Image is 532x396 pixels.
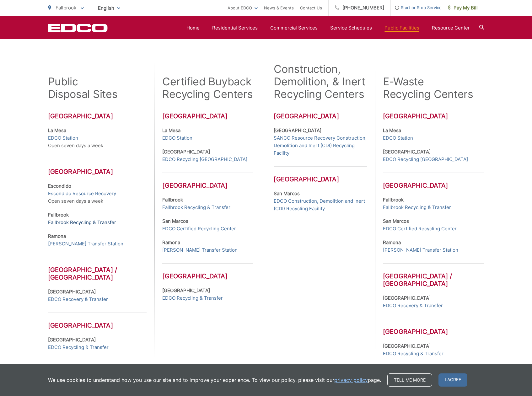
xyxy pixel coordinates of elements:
[162,287,210,293] strong: [GEOGRAPHIC_DATA]
[48,219,116,226] a: Fallbrook Recycling & Transfer
[383,302,443,309] a: EDCO Recovery & Transfer
[48,257,147,281] h3: [GEOGRAPHIC_DATA] / [GEOGRAPHIC_DATA]
[274,63,367,100] h2: Construction, Demolition, & Inert Recycling Centers
[383,134,413,142] a: EDCO Station
[383,197,404,203] strong: Fallbrook
[48,134,78,142] a: EDCO Station
[162,134,192,142] a: EDCO Station
[274,197,367,212] a: EDCO Construction, Demolition and Inert (CDI) Recycling Facility
[162,197,183,203] strong: Fallbrook
[162,263,253,280] h3: [GEOGRAPHIC_DATA]
[48,24,108,32] a: EDCD logo. Return to the homepage.
[48,212,69,218] strong: Fallbrook
[48,376,381,384] p: We use cookies to understand how you use our site and to improve your experience. To view our pol...
[48,159,147,175] h3: [GEOGRAPHIC_DATA]
[48,240,123,248] a: [PERSON_NAME] Transfer Station
[48,183,71,189] strong: Escondido
[383,350,443,357] a: EDCO Recycling & Transfer
[432,24,470,32] a: Resource Center
[383,246,458,254] a: [PERSON_NAME] Transfer Station
[274,166,367,183] h3: [GEOGRAPHIC_DATA]
[383,225,457,233] a: EDCO Certified Recycling Center
[387,373,432,387] a: Tell me more
[162,127,180,133] strong: La Mesa
[383,295,431,301] strong: [GEOGRAPHIC_DATA]
[270,24,318,32] a: Commercial Services
[162,239,180,245] strong: Ramona
[383,204,451,211] a: Fallbrook Recycling & Transfer
[162,294,223,302] a: EDCO Recycling & Transfer
[212,24,258,32] a: Residential Services
[274,112,367,120] h3: [GEOGRAPHIC_DATA]
[48,127,66,133] strong: La Mesa
[383,127,401,133] strong: La Mesa
[274,190,300,196] strong: San Marcos
[48,337,96,343] strong: [GEOGRAPHIC_DATA]
[383,149,431,155] strong: [GEOGRAPHIC_DATA]
[383,112,484,120] h3: [GEOGRAPHIC_DATA]
[162,149,210,155] strong: [GEOGRAPHIC_DATA]
[48,190,116,197] a: Escondido Resource Recovery
[93,3,125,13] span: English
[162,204,230,211] a: Fallbrook Recycling & Transfer
[383,218,409,224] strong: San Marcos
[384,24,419,32] a: Public Facilities
[383,156,468,163] a: EDCO Recycling [GEOGRAPHIC_DATA]
[162,112,253,120] h3: [GEOGRAPHIC_DATA]
[334,376,368,384] a: privacy policy
[383,239,401,245] strong: Ramona
[383,75,473,100] h2: E-Waste Recycling Centers
[48,313,147,329] h3: [GEOGRAPHIC_DATA]
[48,127,147,149] p: Open seven days a week
[162,156,247,163] a: EDCO Recycling [GEOGRAPHIC_DATA]
[383,343,431,349] strong: [GEOGRAPHIC_DATA]
[383,263,484,287] h3: [GEOGRAPHIC_DATA] / [GEOGRAPHIC_DATA]
[228,4,258,12] a: About EDCO
[162,75,253,100] h2: Certified Buyback Recycling Centers
[274,134,367,157] a: SANCO Resource Recovery Construction, Demolition and Inert (CDI) Recycling Facility
[330,24,372,32] a: Service Schedules
[186,24,200,32] a: Home
[162,246,238,254] a: [PERSON_NAME] Transfer Station
[48,182,147,205] p: Open seven days a week
[162,218,188,224] strong: San Marcos
[48,112,147,120] h3: [GEOGRAPHIC_DATA]
[162,225,236,233] a: EDCO Certified Recycling Center
[448,4,478,12] span: Pay My Bill
[48,289,96,295] strong: [GEOGRAPHIC_DATA]
[383,319,484,335] h3: [GEOGRAPHIC_DATA]
[383,173,484,189] h3: [GEOGRAPHIC_DATA]
[264,4,294,12] a: News & Events
[48,296,108,303] a: EDCO Recovery & Transfer
[48,344,109,351] a: EDCO Recycling & Transfer
[56,5,76,11] span: Fallbrook
[438,373,467,387] span: I agree
[162,173,253,189] h3: [GEOGRAPHIC_DATA]
[274,127,321,133] strong: [GEOGRAPHIC_DATA]
[48,233,66,239] strong: Ramona
[48,75,118,100] h2: Public Disposal Sites
[300,4,322,12] a: Contact Us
